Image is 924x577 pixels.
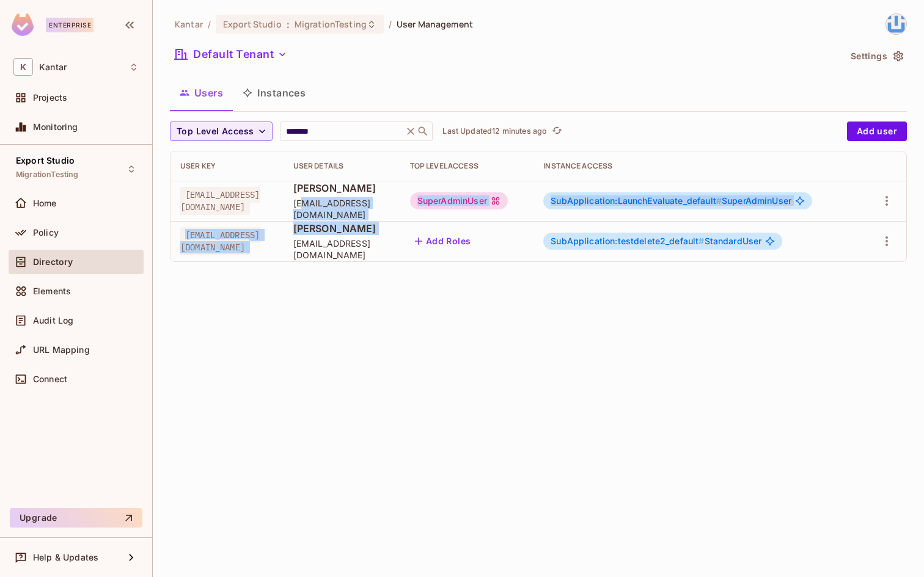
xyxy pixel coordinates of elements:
span: Audit Log [33,316,73,325]
span: Workspace: Kantar [39,62,67,72]
img: SReyMgAAAABJRU5ErkJggg== [12,13,34,36]
span: refresh [552,125,562,137]
span: Top Level Access [177,124,254,139]
span: Help & Updates [33,553,98,562]
span: # [698,236,704,246]
span: Projects [33,93,67,103]
button: Instances [233,78,315,108]
span: User Management [397,18,473,30]
span: MigrationTesting [16,170,78,180]
span: Export Studio [223,18,282,30]
div: Instance Access [543,161,852,171]
span: SubApplication:LaunchEvaluate_default [551,195,722,206]
span: MigrationTesting [295,18,367,30]
span: [EMAIL_ADDRESS][DOMAIN_NAME] [180,227,260,255]
span: Click to refresh data [547,124,564,139]
div: User Details [293,161,391,171]
span: Monitoring [33,122,78,132]
p: Last Updated 12 minutes ago [442,126,547,136]
span: Home [33,198,57,208]
span: Directory [33,257,73,267]
span: SuperAdminUser [551,196,791,206]
span: [EMAIL_ADDRESS][DOMAIN_NAME] [293,238,391,261]
button: Add user [847,122,907,141]
button: Add Roles [410,231,476,251]
span: [EMAIL_ADDRESS][DOMAIN_NAME] [293,197,391,220]
li: / [389,18,392,30]
span: SubApplication:testdelete2_default [551,236,704,246]
button: Settings [846,46,907,66]
li: / [208,18,211,30]
span: URL Mapping [33,345,90,355]
span: K [13,58,33,76]
span: Elements [33,286,71,296]
span: [PERSON_NAME] [293,222,391,235]
span: # [716,195,722,206]
span: Export Studio [16,156,75,165]
span: : [286,20,290,29]
div: Enterprise [46,18,94,32]
img: ramanesh.pv@kantar.com [886,14,906,34]
button: Users [170,78,233,108]
div: SuperAdminUser [410,192,508,209]
button: Default Tenant [170,45,292,64]
span: [EMAIL_ADDRESS][DOMAIN_NAME] [180,187,260,215]
div: User Key [180,161,274,171]
span: Connect [33,374,67,384]
span: StandardUser [551,236,761,246]
button: refresh [549,124,564,139]
button: Top Level Access [170,122,273,141]
div: Top Level Access [410,161,524,171]
span: [PERSON_NAME] [293,181,391,195]
span: Policy [33,228,59,238]
button: Upgrade [10,508,142,528]
span: the active workspace [175,18,203,30]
